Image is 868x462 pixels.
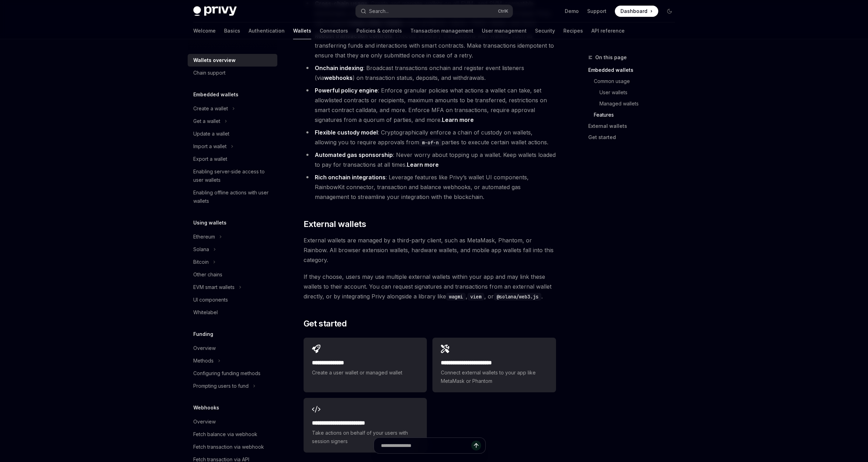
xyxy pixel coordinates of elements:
a: Learn more [442,116,474,124]
code: m-of-n [419,139,442,146]
div: Chain support [193,69,225,77]
div: EVM smart wallets [193,283,235,291]
strong: Onchain indexing [315,64,363,71]
h5: Funding [193,330,213,338]
a: Overview [188,342,277,354]
div: Wallets overview [193,56,236,64]
a: Enabling server-side access to user wallets [188,165,277,186]
li: : Never worry about topping up a wallet. Keep wallets loaded to pay for transactions at all times. [304,150,556,170]
div: Ethereum [193,233,215,241]
a: Basics [224,22,240,39]
a: Learn more [407,161,439,168]
a: Dashboard [615,6,658,17]
code: wagmi [446,293,466,301]
div: Fetch balance via webhook [193,430,257,439]
span: Connect external wallets to your app like MetaMask or Phantom [441,368,547,385]
a: Support [587,8,606,15]
div: Other chains [193,270,222,279]
span: If they choose, users may use multiple external wallets within your app and may link these wallet... [304,272,556,301]
input: Ask a question... [381,438,471,453]
button: Solana [188,243,277,256]
li: : Cryptographically enforce a chain of custody on wallets, allowing you to require approvals from... [304,127,556,147]
a: Update a wallet [188,127,277,140]
div: Search... [369,7,389,15]
div: Bitcoin [193,258,209,266]
code: viem [467,293,484,301]
a: Embedded wallets [588,64,681,76]
li: : Broadcast transactions onchain and register event listeners (via ) on transaction status, depos... [304,63,556,83]
button: Prompting users to fund [188,380,277,392]
a: Overview [188,415,277,428]
a: API reference [591,22,625,39]
button: Toggle dark mode [664,6,675,17]
div: Methods [193,357,214,365]
div: Overview [193,344,216,352]
a: Chain support [188,67,277,79]
span: Ctrl K [498,8,508,14]
a: Whitelabel [188,306,277,319]
div: Solana [193,245,209,254]
strong: Powerful policy engine [315,87,378,94]
strong: Flexible custody model [315,129,378,136]
a: User wallets [588,87,681,98]
span: Create a user wallet or managed wallet [312,368,418,377]
div: Whitelabel [193,308,218,317]
span: Get started [304,318,347,329]
div: Overview [193,418,216,426]
code: @solana/web3.js [494,293,541,301]
a: Welcome [193,22,216,39]
strong: Rich onchain integrations [315,174,386,181]
button: Methods [188,354,277,367]
a: Authentication [249,22,285,39]
a: Security [535,22,555,39]
a: webhooks [324,74,353,82]
a: External wallets [588,120,681,132]
li: : Execute arbitrary transactions with wallets, such as transferring funds and interactions with s... [304,31,556,60]
div: Fetch transaction via webhook [193,443,264,451]
a: Fetch balance via webhook [188,428,277,441]
a: Recipes [563,22,583,39]
h5: Embedded wallets [193,90,238,99]
a: Transaction management [410,22,473,39]
button: Ethereum [188,230,277,243]
div: Prompting users to fund [193,382,249,390]
button: Import a wallet [188,140,277,153]
span: Take actions on behalf of your users with session signers [312,429,418,446]
a: UI components [188,294,277,306]
a: Get started [588,132,681,143]
a: Enabling offline actions with user wallets [188,186,277,207]
a: Wallets overview [188,54,277,67]
button: Send message [471,441,481,450]
div: Import a wallet [193,142,227,151]
div: Enabling offline actions with user wallets [193,188,273,205]
a: Common usage [588,76,681,87]
button: Create a wallet [188,102,277,115]
a: Configuring funding methods [188,367,277,380]
a: Features [588,109,681,120]
a: Other chains [188,268,277,281]
button: Search...CtrlK [356,5,513,18]
span: External wallets [304,219,366,230]
div: Configuring funding methods [193,369,261,378]
a: Connectors [320,22,348,39]
div: Update a wallet [193,130,229,138]
a: User management [482,22,527,39]
h5: Using wallets [193,219,227,227]
div: Create a wallet [193,104,228,113]
div: Export a wallet [193,155,227,163]
a: Export a wallet [188,153,277,165]
li: : Enforce granular policies what actions a wallet can take, set allowlisted contracts or recipien... [304,85,556,125]
button: Get a wallet [188,115,277,127]
strong: Automated gas sponsorship [315,151,393,158]
span: Dashboard [620,8,647,15]
a: Managed wallets [588,98,681,109]
a: Wallets [293,22,311,39]
a: Demo [565,8,579,15]
a: Policies & controls [356,22,402,39]
span: On this page [595,53,627,62]
button: Bitcoin [188,256,277,268]
li: : Leverage features like Privy’s wallet UI components, RainbowKit connector, transaction and bala... [304,172,556,202]
img: dark logo [193,6,237,16]
div: Enabling server-side access to user wallets [193,167,273,184]
h5: Webhooks [193,404,219,412]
